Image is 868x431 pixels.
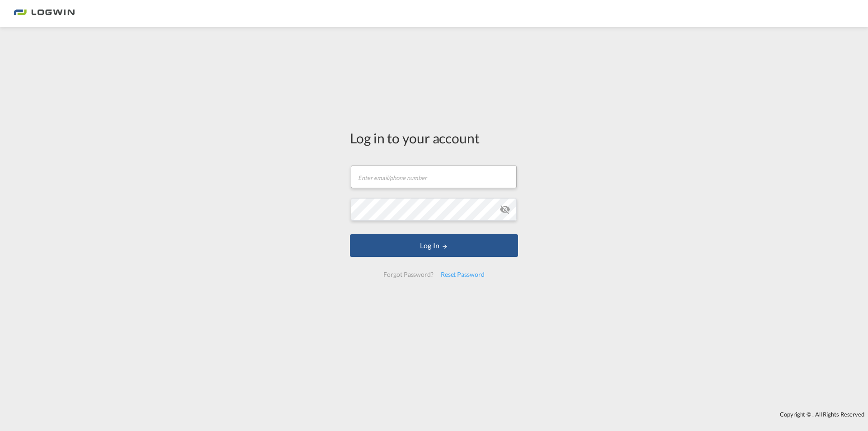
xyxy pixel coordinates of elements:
[350,234,518,257] button: LOGIN
[437,266,488,283] div: Reset Password
[380,266,437,283] div: Forgot Password?
[350,128,518,147] div: Log in to your account
[500,204,510,215] md-icon: icon-eye-off
[351,166,517,188] input: Enter email/phone number
[14,4,75,24] img: 2761ae10d95411efa20a1f5e0282d2d7.png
